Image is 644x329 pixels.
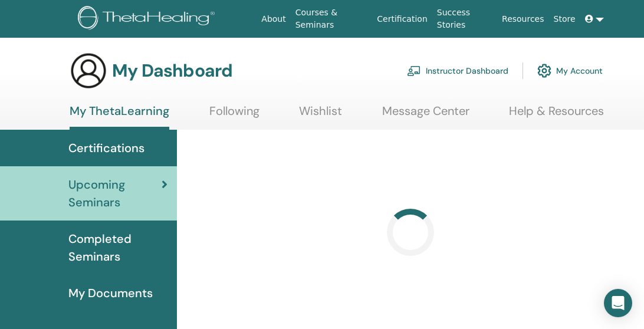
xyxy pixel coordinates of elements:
a: Instructor Dashboard [407,58,508,84]
h3: My Dashboard [112,60,232,81]
span: Completed Seminars [68,230,167,265]
a: Courses & Seminars [291,2,373,36]
img: chalkboard-teacher.svg [407,65,421,76]
span: Upcoming Seminars [68,176,162,211]
span: Certifications [68,139,144,157]
span: My Documents [68,284,153,302]
a: Store [549,8,580,30]
a: Message Center [382,104,469,127]
a: Resources [497,8,549,30]
img: cog.svg [537,61,551,81]
a: About [257,8,290,30]
a: Following [209,104,259,127]
img: generic-user-icon.jpg [70,52,107,90]
a: Success Stories [432,2,497,36]
a: Wishlist [299,104,342,127]
a: My Account [537,58,603,84]
img: logo.png [78,6,219,32]
a: Certification [372,8,432,30]
a: My ThetaLearning [70,104,169,130]
a: Help & Resources [509,104,604,127]
div: Open Intercom Messenger [604,289,632,317]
